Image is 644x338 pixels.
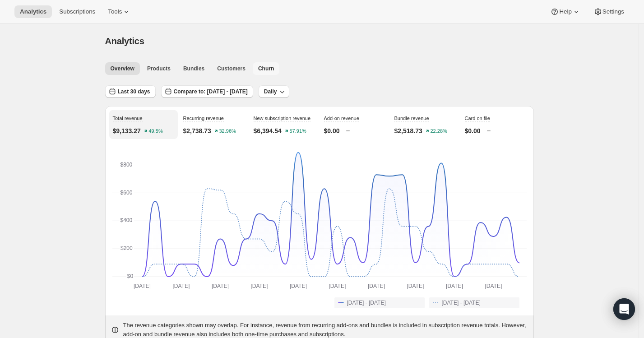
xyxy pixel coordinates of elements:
span: Compare to: [DATE] - [DATE] [174,88,248,95]
text: 22.28% [430,129,447,134]
p: $6,394.54 [254,126,282,135]
button: [DATE] - [DATE] [334,297,425,308]
text: [DATE] [367,283,385,289]
p: $0.00 [465,126,481,135]
span: Bundles [183,65,204,72]
span: Overview [111,65,134,72]
div: Open Intercom Messenger [613,298,635,320]
p: $0.00 [324,126,340,135]
text: 49.5% [148,129,162,134]
button: Compare to: [DATE] - [DATE] [161,85,253,98]
button: Settings [588,5,630,18]
span: [DATE] - [DATE] [442,299,481,306]
span: Card on file [465,116,490,121]
p: $2,738.73 [183,126,211,135]
span: Analytics [20,8,46,15]
span: Last 30 days [118,88,150,95]
span: New subscription revenue [254,116,311,121]
text: [DATE] [407,283,424,289]
text: [DATE] [212,283,229,289]
text: [DATE] [289,283,306,289]
p: $9,133.27 [113,126,141,135]
span: Analytics [105,36,144,46]
span: Recurring revenue [183,116,224,121]
text: $400 [120,217,132,223]
p: $2,518.73 [394,126,422,135]
button: [DATE] - [DATE] [429,297,519,308]
button: Help [545,5,586,18]
button: Analytics [14,5,52,18]
span: Add-on revenue [324,116,359,121]
span: Settings [602,8,624,15]
span: [DATE] - [DATE] [347,299,386,306]
span: Total revenue [113,116,143,121]
span: Bundle revenue [394,116,429,121]
text: $200 [120,245,133,251]
text: [DATE] [485,283,502,289]
text: [DATE] [445,283,463,289]
span: Tools [108,8,122,15]
text: [DATE] [250,283,268,289]
button: Daily [259,85,290,98]
text: 57.91% [289,129,306,134]
button: Tools [102,5,136,18]
span: Products [147,65,171,72]
span: Churn [258,65,274,72]
button: Subscriptions [54,5,101,18]
text: [DATE] [134,283,151,289]
button: Last 30 days [105,85,156,98]
span: Customers [217,65,246,72]
text: $600 [120,190,132,196]
span: Subscriptions [59,8,95,15]
text: $0 [127,273,133,279]
text: [DATE] [172,283,190,289]
text: $800 [120,162,132,168]
text: 32.96% [219,129,236,134]
text: [DATE] [329,283,346,289]
span: Daily [264,88,277,95]
span: Help [559,8,571,15]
